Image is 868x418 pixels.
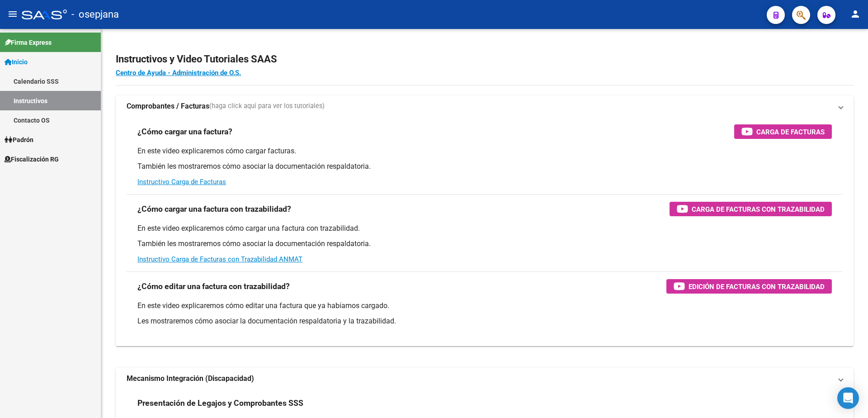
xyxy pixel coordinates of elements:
[837,387,859,409] div: Open Intercom Messenger
[127,374,254,384] strong: Mecanismo Integración (Discapacidad)
[137,316,832,326] p: Les mostraremos cómo asociar la documentación respaldatoria y la trazabilidad.
[137,255,302,263] a: Instructivo Carga de Facturas con Trazabilidad ANMAT
[127,101,209,111] strong: Comprobantes / Facturas
[5,135,33,145] span: Padrón
[137,146,832,156] p: En este video explicaremos cómo cargar facturas.
[71,5,119,24] span: - osepjana
[116,95,854,117] mat-expansion-panel-header: Comprobantes / Facturas(haga click aquí para ver los tutoriales)
[137,203,291,215] h3: ¿Cómo cargar una factura con trazabilidad?
[116,51,854,68] h2: Instructivos y Video Tutoriales SAAS
[137,239,832,249] p: También les mostraremos cómo asociar la documentación respaldatoria.
[666,279,832,294] button: Edición de Facturas con Trazabilidad
[116,368,854,389] mat-expansion-panel-header: Mecanismo Integración (Discapacidad)
[689,281,825,292] span: Edición de Facturas con Trazabilidad
[137,301,832,311] p: En este video explicaremos cómo editar una factura que ya habíamos cargado.
[137,397,303,409] h3: Presentación de Legajos y Comprobantes SSS
[7,9,18,19] mat-icon: menu
[137,223,832,233] p: En este video explicaremos cómo cargar una factura con trazabilidad.
[137,125,232,138] h3: ¿Cómo cargar una factura?
[116,69,241,77] a: Centro de Ayuda - Administración de O.S.
[756,126,825,138] span: Carga de Facturas
[5,38,52,47] span: Firma Express
[850,9,861,19] mat-icon: person
[5,57,28,67] span: Inicio
[137,178,226,186] a: Instructivo Carga de Facturas
[137,280,290,293] h3: ¿Cómo editar una factura con trazabilidad?
[209,101,325,111] span: (haga click aquí para ver los tutoriales)
[670,202,832,216] button: Carga de Facturas con Trazabilidad
[692,204,825,215] span: Carga de Facturas con Trazabilidad
[734,124,832,139] button: Carga de Facturas
[137,161,832,171] p: También les mostraremos cómo asociar la documentación respaldatoria.
[116,117,854,346] div: Comprobantes / Facturas(haga click aquí para ver los tutoriales)
[5,154,59,164] span: Fiscalización RG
